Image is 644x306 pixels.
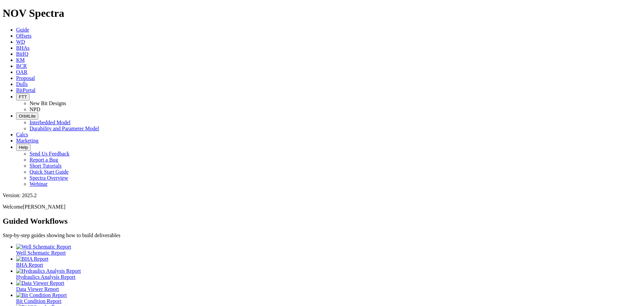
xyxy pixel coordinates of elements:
a: Data Viewer Report Data Viewer Report [16,280,641,292]
img: Hydraulics Analysis Report [16,268,81,274]
a: New Bit Designs [30,100,66,106]
a: OAR [16,69,28,75]
a: BCR [16,63,27,69]
img: Well Schematic Report [16,244,71,250]
a: WD [16,39,25,45]
a: Hydraulics Analysis Report Hydraulics Analysis Report [16,268,641,280]
a: BHAs [16,45,30,51]
a: Interbedded Model [30,120,70,125]
a: BitIQ [16,51,28,57]
h1: NOV Spectra [3,7,641,19]
a: BitPortal [16,87,36,93]
a: Dulls [16,81,28,87]
span: Data Viewer Report [16,286,59,292]
img: Bit Condition Report [16,292,67,298]
a: Send Us Feedback [30,151,69,157]
a: Report a Bug [30,157,58,163]
a: Proposal [16,75,35,81]
button: FTT [16,93,30,100]
span: OrbitLite [19,114,36,119]
a: Calcs [16,132,28,137]
span: Well Schematic Report [16,250,66,256]
a: Offsets [16,33,32,39]
a: NPD [30,106,40,112]
span: Bit Condition Report [16,298,61,304]
a: Well Schematic Report Well Schematic Report [16,244,641,256]
a: Marketing [16,138,39,143]
a: Bit Condition Report Bit Condition Report [16,292,641,304]
div: Version: 2025.2 [3,192,641,199]
a: Webinar [30,181,48,187]
a: Quick Start Guide [30,169,68,175]
button: OrbitLite [16,113,38,120]
img: BHA Report [16,256,48,262]
h2: Guided Workflows [3,217,641,226]
a: BHA Report BHA Report [16,256,641,268]
a: Durability and Parameter Model [30,126,99,131]
a: Guide [16,27,29,33]
span: Hydraulics Analysis Report [16,274,75,280]
a: Spectra Overview [30,175,68,181]
p: Welcome [3,204,641,210]
span: Help [19,145,28,150]
p: Step-by-step guides showing how to build deliverables [3,232,641,238]
button: Help [16,144,31,151]
a: KM [16,57,25,63]
a: Short Tutorials [30,163,62,169]
span: [PERSON_NAME] [23,204,65,210]
span: BHA Report [16,262,43,268]
span: FTT [19,94,27,99]
img: Data Viewer Report [16,280,64,286]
